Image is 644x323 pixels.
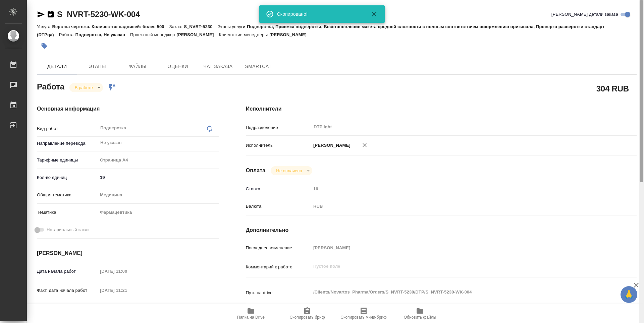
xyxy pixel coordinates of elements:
div: В работе [271,166,312,175]
p: Работа [59,32,75,37]
p: S_NVRT-5230 [184,24,217,29]
p: Последнее изменение [246,245,311,251]
h4: Дополнительно [246,226,637,234]
p: Путь на drive [246,289,311,296]
h2: Работа [37,80,64,92]
span: Скопировать мини-бриф [340,315,386,320]
span: Папка на Drive [237,315,265,320]
p: Подразделение [246,124,311,131]
button: 🙏 [621,286,637,303]
div: RUB [311,201,604,212]
h4: Исполнители [246,105,637,113]
div: Скопировано! [277,11,361,17]
button: Закрыть [366,10,382,18]
button: Скопировать мини-бриф [335,304,392,323]
button: Не оплачена [274,168,304,174]
p: Факт. дата начала работ [37,287,98,294]
div: Страница А4 [98,154,219,166]
h4: [PERSON_NAME] [37,249,219,257]
p: Подверстка, Не указан [75,32,130,37]
button: Скопировать ссылку [47,10,55,18]
p: Подверстка, Приемка подверстки, Восстановление макета средней сложности с полным соответствием оф... [37,24,604,37]
p: Услуга [37,24,52,29]
span: Обновить файлы [404,315,436,320]
p: Кол-во единиц [37,174,98,181]
span: Детали [41,62,73,71]
input: Пустое поле [98,285,156,295]
input: Пустое поле [98,266,156,276]
p: Проектный менеджер [130,32,176,37]
input: Пустое поле [311,184,604,194]
p: Верстка чертежа. Количество надписей: более 500 [52,24,169,29]
span: Этапы [81,62,113,71]
h2: 304 RUB [596,83,629,94]
p: Тематика [37,209,98,216]
p: Клиентские менеджеры [219,32,269,37]
button: Добавить тэг [37,39,52,53]
span: Оценки [162,62,194,71]
p: Дата начала работ [37,268,98,275]
span: Чат заказа [202,62,234,71]
p: Ставка [246,186,311,192]
a: S_NVRT-5230-WK-004 [57,10,140,19]
p: Вид работ [37,125,98,132]
p: Направление перевода [37,140,98,147]
p: [PERSON_NAME] [311,142,351,149]
h4: Оплата [246,167,266,175]
div: В работе [69,83,103,92]
div: Фармацевтика [98,207,219,218]
button: Скопировать бриф [279,304,335,323]
span: [PERSON_NAME] детали заказа [551,11,618,18]
input: ✎ Введи что-нибудь [98,173,219,182]
input: Пустое поле [98,303,156,313]
button: Папка на Drive [223,304,279,323]
p: [PERSON_NAME] [176,32,219,37]
button: В работе [73,85,95,90]
button: Скопировать ссылку для ЯМессенджера [37,10,45,18]
span: 🙏 [623,287,635,302]
p: Этапы услуги [218,24,247,29]
input: Пустое поле [311,243,604,253]
button: Обновить файлы [392,304,448,323]
button: Удалить исполнителя [357,138,372,152]
p: Комментарий к работе [246,264,311,270]
p: Заказ: [169,24,184,29]
span: Нотариальный заказ [47,227,89,233]
span: Файлы [121,62,154,71]
p: Валюта [246,203,311,210]
textarea: /Clients/Novartos_Pharma/Orders/S_NVRT-5230/DTP/S_NVRT-5230-WK-004 [311,286,604,298]
p: Общая тематика [37,192,98,198]
p: [PERSON_NAME] [269,32,312,37]
p: Тарифные единицы [37,157,98,164]
span: SmartCat [242,62,274,71]
p: Исполнитель [246,142,311,149]
div: Медицина [98,189,219,201]
span: Скопировать бриф [289,315,325,320]
h4: Основная информация [37,105,219,113]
